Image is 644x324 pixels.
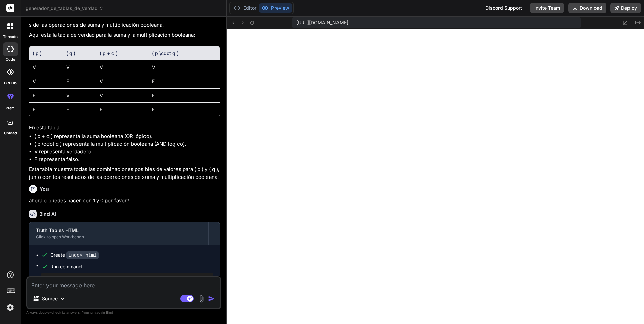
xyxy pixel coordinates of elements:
[29,166,220,181] p: Esta tabla muestra todas las combinaciones posibles de valores para ( p ) y ( q ), junto con los ...
[36,227,202,234] div: Truth Tables HTML
[63,74,97,88] td: F
[208,295,215,302] img: icon
[96,88,149,102] td: V
[63,102,97,117] td: F
[29,60,63,74] td: V
[34,140,220,148] li: ( p \cdot q ) representa la multiplicación booleana (AND lógico).
[36,234,202,240] div: Click to open Workbench
[149,46,219,60] th: ( p \cdot q )
[149,60,219,74] td: V
[26,309,221,316] p: Always double-check its answers. Your in Bind
[568,3,606,13] button: Download
[29,74,63,88] td: V
[149,74,219,88] td: F
[42,295,58,302] p: Source
[96,74,149,88] td: V
[610,3,641,13] button: Deploy
[96,60,149,74] td: V
[63,60,97,74] td: V
[63,46,97,60] th: ( q )
[26,5,104,12] span: generador_de_tablas_de_verdad
[29,88,63,102] td: F
[4,130,17,136] label: Upload
[29,31,220,39] p: Aquí está la tabla de verdad para la suma y la multiplicación booleana:
[4,80,17,86] label: GitHub
[5,302,16,313] img: settings
[39,210,56,217] h6: Bind AI
[34,133,220,140] li: ( p + q ) representa la suma booleana (OR lógico).
[96,46,149,60] th: ( p + q )
[96,102,149,117] td: F
[149,88,219,102] td: F
[90,310,102,314] span: privacy
[231,3,259,13] button: Editor
[530,3,564,13] button: Invite Team
[296,19,348,26] span: [URL][DOMAIN_NAME]
[6,57,15,62] label: code
[60,296,65,302] img: Pick Models
[198,295,205,303] img: attachment
[6,105,15,111] label: prem
[3,34,18,40] label: threads
[63,88,97,102] td: V
[259,3,292,13] button: Preview
[34,156,220,163] li: F representa falso.
[149,102,219,117] td: F
[29,124,220,132] p: En esta tabla:
[481,3,526,13] div: Discord Support
[66,251,99,259] code: index.html
[50,263,213,270] span: Run command
[29,102,63,117] td: F
[44,276,210,281] pre: npm run dev
[29,222,208,245] button: Truth Tables HTMLClick to open Workbench
[34,148,220,156] li: V representa verdadero.
[50,252,99,259] div: Create
[40,186,49,192] h6: You
[29,46,63,60] th: ( p )
[29,197,220,205] p: ahoralo puedes hacer con 1 y 0 por favor?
